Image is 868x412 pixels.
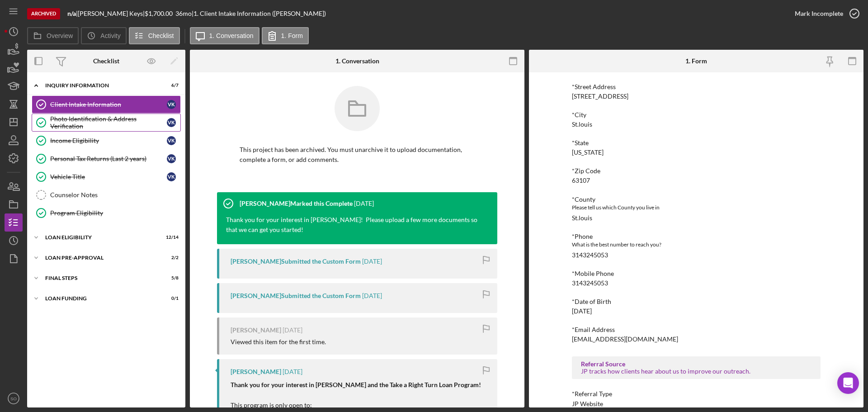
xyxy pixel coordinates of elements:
div: V K [167,136,176,145]
div: [US_STATE] [572,149,604,156]
div: [PERSON_NAME] [231,368,281,375]
div: Client Intake Information [50,101,167,108]
div: [PERSON_NAME] Marked this Complete [240,200,353,207]
div: Program Eligibility [50,209,180,217]
time: 2024-09-10 20:29 [283,368,302,375]
div: *County [572,196,821,203]
div: 3143245053 [572,251,608,259]
div: | [67,10,78,17]
time: 2024-09-12 15:33 [354,200,374,207]
div: V K [167,118,176,127]
a: Program Eligibility [32,204,181,222]
div: St.louis [572,121,592,128]
button: 1. Form [262,27,309,44]
div: Viewed this item for the first time. [231,338,326,346]
p: This project has been archived. You must unarchive it to upload documentation, complete a form, o... [240,145,475,165]
div: V K [167,172,176,181]
button: 1. Conversation [190,27,259,44]
div: *Phone [572,233,821,240]
div: FINAL STEPS [45,275,156,281]
label: 1. Conversation [209,32,254,39]
div: [PERSON_NAME] [231,327,281,334]
div: Mark Incomplete [795,5,843,23]
text: SO [10,396,17,401]
button: Mark Incomplete [786,5,863,23]
div: *Referral Type [572,390,821,398]
div: Loan Pre-Approval [45,255,156,260]
div: Photo Identification & Address Verification [50,115,167,130]
div: [EMAIL_ADDRESS][DOMAIN_NAME] [572,336,678,343]
button: Checklist [129,27,180,44]
div: Referral Source [581,360,811,368]
button: Overview [27,27,79,44]
div: [PERSON_NAME] Keys | [78,10,145,17]
div: [DATE] [572,308,592,315]
div: *Email Address [572,326,821,333]
div: *Date of Birth [572,298,821,305]
div: Archived [27,8,60,19]
div: 12 / 14 [162,235,179,240]
a: Photo Identification & Address VerificationVK [32,114,181,132]
div: *Mobile Phone [572,270,821,277]
b: n/a [67,9,76,17]
div: *Street Address [572,83,821,90]
div: Personal Tax Returns (Last 2 years) [50,155,167,162]
div: *State [572,139,821,147]
div: Checklist [93,57,119,65]
button: SO [5,389,23,407]
div: Vehicle Title [50,173,167,180]
a: Vehicle TitleVK [32,168,181,186]
div: St.louis [572,214,592,222]
div: What is the best number to reach you? [572,240,821,249]
a: Counselor Notes [32,186,181,204]
p: Thank you for your interest in [PERSON_NAME]! Please upload a few more documents so that we can g... [226,215,479,235]
label: Activity [100,32,120,39]
button: Activity [81,27,126,44]
div: JP Website [572,400,603,407]
div: *Zip Code [572,167,821,175]
label: Checklist [148,32,174,39]
div: Counselor Notes [50,191,180,199]
div: JP tracks how clients hear about us to improve our outreach. [581,368,811,375]
div: Open Intercom Messenger [837,372,859,394]
div: 0 / 1 [162,296,179,301]
div: 5 / 8 [162,275,179,281]
div: V K [167,154,176,163]
time: 2024-09-10 23:41 [362,292,382,299]
div: 1. Conversation [335,57,379,65]
div: V K [167,100,176,109]
div: [PERSON_NAME] Submitted the Custom Form [231,292,361,299]
div: | 1. Client Intake Information ([PERSON_NAME]) [192,10,326,17]
div: Inquiry Information [45,83,156,88]
time: 2024-09-10 23:36 [283,327,302,334]
div: 2 / 2 [162,255,179,260]
strong: Thank you for your interest in [PERSON_NAME] and the Take a Right Turn Loan Program! [231,381,481,388]
div: Please tell us which County you live in [572,203,821,212]
div: 3143245053 [572,279,608,287]
div: [PERSON_NAME] Submitted the Custom Form [231,258,361,265]
time: 2024-09-11 10:54 [362,258,382,265]
div: 1. Form [685,57,707,65]
div: 36 mo [175,10,192,17]
p: This program is only open to: [231,400,481,410]
a: Income EligibilityVK [32,132,181,150]
div: Loan Eligibility [45,235,156,240]
div: 6 / 7 [162,83,179,88]
a: Personal Tax Returns (Last 2 years)VK [32,150,181,168]
div: Loan Funding [45,296,156,301]
a: Client Intake InformationVK [32,95,181,114]
label: Overview [47,32,73,39]
div: $1,700.00 [145,10,175,17]
div: *City [572,111,821,118]
div: Income Eligibility [50,137,167,144]
div: 63107 [572,177,590,184]
label: 1. Form [281,32,303,39]
div: [STREET_ADDRESS] [572,93,628,100]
